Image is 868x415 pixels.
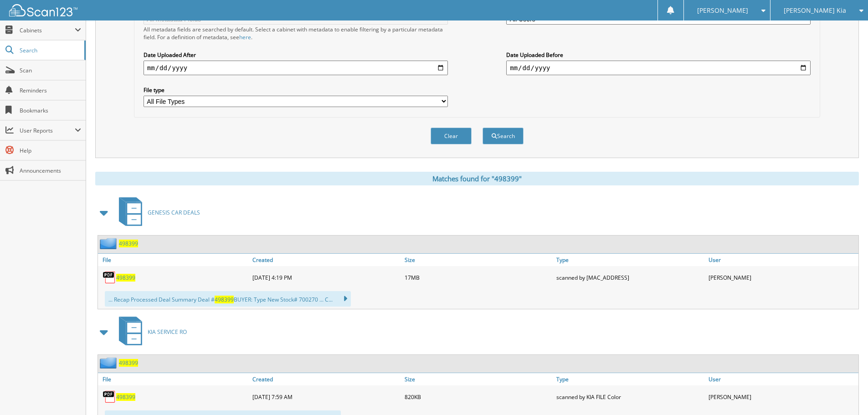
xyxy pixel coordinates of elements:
span: 498399 [215,296,234,303]
a: 498399 [119,359,138,367]
span: Scan [20,67,81,74]
a: Size [402,254,555,266]
a: File [98,373,250,385]
img: PDF.png [103,390,116,404]
div: All metadata fields are searched by default. Select a cabinet with metadata to enable filtering b... [144,26,448,41]
label: Date Uploaded After [144,51,448,59]
span: Help [20,147,81,154]
a: Created [250,254,402,266]
span: Cabinets [20,26,75,34]
a: Type [554,254,706,266]
input: end [506,61,811,75]
div: ... Recap Processed Deal Summary Deal # BUYER: Type New Stock# 700270 ... C... [105,291,351,307]
a: Type [554,373,706,385]
span: KIA SERVICE RO [148,328,187,336]
div: Matches found for "498399" [95,172,859,185]
button: Clear [431,128,472,144]
a: File [98,254,250,266]
iframe: Chat Widget [822,371,868,415]
div: [DATE] 4:19 PM [250,268,402,287]
span: User Reports [20,127,75,134]
span: Search [20,46,80,54]
a: User [706,254,858,266]
a: 498399 [116,274,135,282]
input: start [144,61,448,75]
img: PDF.png [103,271,116,284]
img: folder2.png [100,357,119,369]
span: [PERSON_NAME] [697,8,748,13]
a: here [239,33,251,41]
a: User [706,373,858,385]
div: [PERSON_NAME] [706,268,858,287]
div: scanned by KIA FILE Color [554,388,706,406]
span: Announcements [20,167,81,174]
button: Search [483,128,524,144]
div: 17MB [402,268,555,287]
a: 498399 [119,240,138,247]
label: Date Uploaded Before [506,51,811,59]
div: scanned by [MAC_ADDRESS] [554,268,706,287]
a: 498399 [116,393,135,401]
span: Bookmarks [20,107,81,114]
span: [PERSON_NAME] Kia [784,8,846,13]
span: GENESIS CAR DEALS [148,209,200,216]
span: Reminders [20,87,81,94]
a: Size [402,373,555,385]
img: scan123-logo-white.svg [9,4,77,16]
label: File type [144,86,448,94]
a: Created [250,373,402,385]
div: [DATE] 7:59 AM [250,388,402,406]
img: folder2.png [100,238,119,249]
a: KIA SERVICE RO [113,314,187,350]
a: GENESIS CAR DEALS [113,195,200,231]
div: [PERSON_NAME] [706,388,858,406]
div: 820KB [402,388,555,406]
